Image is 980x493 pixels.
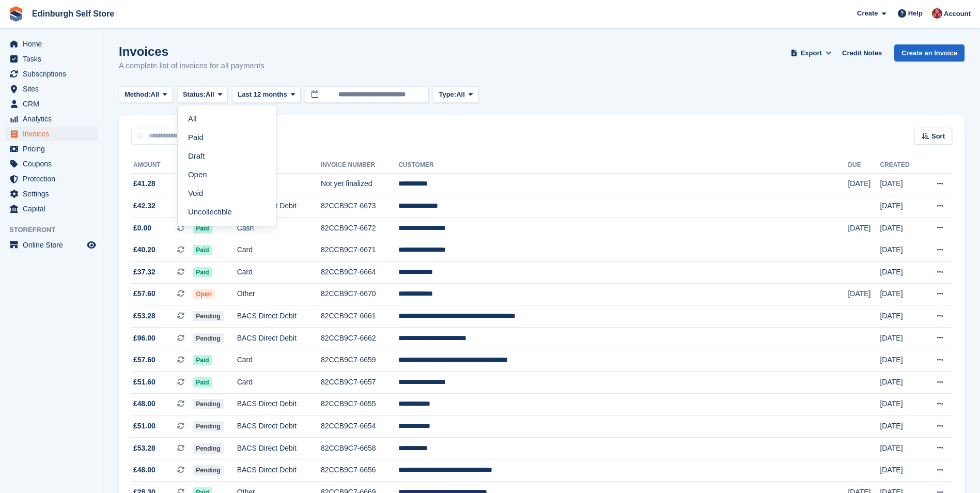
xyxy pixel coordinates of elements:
[237,195,321,218] td: BACS Direct Debit
[133,377,155,388] span: £51.60
[931,131,945,142] span: Sort
[908,8,923,19] span: Help
[880,372,921,394] td: [DATE]
[8,6,24,22] img: stora-icon-8386f47178a22dfd0bd8f6a31ec36ba5ce8667c1dd55bd0f319d3a0aa187defe.svg
[23,202,85,216] span: Capital
[237,239,321,261] td: Card
[848,283,880,305] td: [DATE]
[23,52,85,66] span: Tasks
[133,443,155,454] span: £53.28
[5,37,98,51] a: menu
[880,239,921,261] td: [DATE]
[237,415,321,438] td: BACS Direct Debit
[182,184,272,203] a: Void
[133,398,155,409] span: £48.00
[193,377,212,388] span: Paid
[321,239,398,261] td: 82CCB9C7-6671
[193,267,212,278] span: Paid
[133,244,155,255] span: £40.20
[193,465,223,475] span: Pending
[801,48,822,58] span: Export
[182,203,272,221] a: Uncollectible
[133,333,155,344] span: £96.00
[398,157,848,174] th: Customer
[5,172,98,186] a: menu
[23,67,85,81] span: Subscriptions
[439,89,456,100] span: Type:
[321,327,398,349] td: 82CCB9C7-6662
[321,305,398,328] td: 82CCB9C7-6661
[193,443,223,454] span: Pending
[5,142,98,156] a: menu
[133,201,155,211] span: £42.32
[237,283,321,305] td: Other
[23,238,85,252] span: Online Store
[193,421,223,432] span: Pending
[880,217,921,239] td: [DATE]
[5,127,98,141] a: menu
[133,355,155,365] span: £57.60
[133,267,155,278] span: £37.32
[237,327,321,349] td: BACS Direct Debit
[193,289,215,299] span: Open
[23,157,85,171] span: Coupons
[5,238,98,252] a: menu
[177,86,228,103] button: Status: All
[456,89,465,100] span: All
[848,217,880,239] td: [DATE]
[5,52,98,66] a: menu
[838,44,886,61] a: Credit Notes
[133,178,155,189] span: £41.28
[880,157,921,174] th: Created
[5,187,98,201] a: menu
[193,223,212,234] span: Paid
[131,157,193,174] th: Amount
[321,173,398,195] td: Not yet finalized
[151,89,160,100] span: All
[433,86,478,103] button: Type: All
[932,8,942,19] img: Lucy Michalec
[5,157,98,171] a: menu
[23,142,85,156] span: Pricing
[28,5,118,22] a: Edinburgh Self Store
[133,465,155,475] span: £48.00
[321,349,398,372] td: 82CCB9C7-6659
[119,44,265,58] h1: Invoices
[880,305,921,328] td: [DATE]
[321,195,398,218] td: 82CCB9C7-6673
[133,223,151,234] span: £0.00
[237,372,321,394] td: Card
[182,128,272,147] a: Paid
[232,86,301,103] button: Last 12 months
[5,112,98,126] a: menu
[880,283,921,305] td: [DATE]
[23,112,85,126] span: Analytics
[23,187,85,201] span: Settings
[321,393,398,415] td: 82CCB9C7-6655
[237,261,321,284] td: Card
[237,437,321,459] td: BACS Direct Debit
[238,89,287,100] span: Last 12 months
[5,82,98,96] a: menu
[182,110,272,128] a: All
[880,173,921,195] td: [DATE]
[848,157,880,174] th: Due
[848,173,880,195] td: [DATE]
[321,437,398,459] td: 82CCB9C7-6658
[237,173,321,195] td: Other
[119,86,173,103] button: Method: All
[5,202,98,216] a: menu
[133,288,155,299] span: £57.60
[321,372,398,394] td: 82CCB9C7-6657
[133,311,155,321] span: £53.28
[321,415,398,438] td: 82CCB9C7-6654
[23,37,85,51] span: Home
[321,157,398,174] th: Invoice Number
[880,327,921,349] td: [DATE]
[119,60,265,72] p: A complete list of invoices for all payments
[193,245,212,255] span: Paid
[880,393,921,415] td: [DATE]
[880,459,921,482] td: [DATE]
[23,172,85,186] span: Protection
[23,82,85,96] span: Sites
